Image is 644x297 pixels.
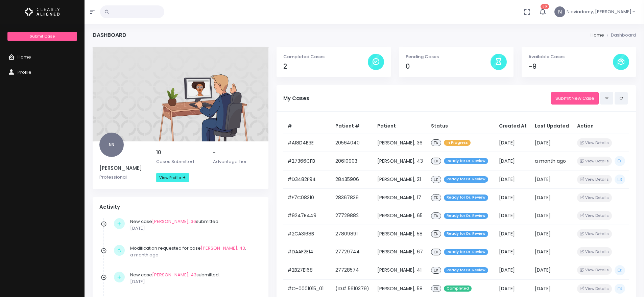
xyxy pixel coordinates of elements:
span: Profile [18,69,31,75]
td: #2CA3168B [283,225,331,243]
td: [PERSON_NAME], 17 [373,189,427,207]
div: New case submitted. [130,272,258,285]
button: View Details [577,175,612,184]
h4: 0 [406,63,490,70]
td: 20564040 [331,134,373,152]
a: View Profile [156,173,189,182]
td: [DATE] [495,170,531,188]
td: [PERSON_NAME], 65 [373,207,427,225]
p: Advantage Tier [213,158,262,165]
th: Status [427,118,495,134]
th: Patient # [331,118,373,134]
span: Home [18,54,31,60]
h4: -9 [528,63,613,70]
td: #27366CFB [283,152,331,170]
td: 28367839 [331,189,373,207]
button: View Details [577,247,612,256]
span: Submit Case [30,33,55,39]
p: [DATE] [130,278,258,285]
span: Ready for Dr. Review [444,195,488,201]
td: [PERSON_NAME], 36 [373,134,427,152]
span: Ready for Dr. Review [444,231,488,237]
td: #A18D4B3E [283,134,331,152]
td: [PERSON_NAME], 21 [373,170,427,188]
p: Available Cases [528,53,613,60]
td: 27729744 [331,243,373,261]
td: #9247B449 [283,207,331,225]
button: View Details [577,193,612,202]
p: [DATE] [130,225,258,232]
td: #F7C08310 [283,189,331,207]
div: Modification requested for case . [130,245,258,258]
p: Cases Submitted [156,158,205,165]
td: [DATE] [495,243,531,261]
td: #DAAF2E14 [283,243,331,261]
span: Nieviadomy, [PERSON_NAME] [567,8,631,15]
a: [PERSON_NAME], 36 [152,218,196,225]
span: Ready for Dr. Review [444,213,488,219]
span: NN [99,133,124,157]
td: [DATE] [495,225,531,243]
li: Home [591,32,604,39]
span: N [554,6,565,17]
h5: My Cases [283,95,551,101]
th: Created At [495,118,531,134]
h5: [PERSON_NAME] [99,165,148,171]
td: [DATE] [531,225,573,243]
span: 36 [541,4,549,9]
td: [DATE] [495,134,531,152]
td: 27728574 [331,261,373,279]
h4: Activity [99,204,262,210]
td: #D3482F94 [283,170,331,188]
td: [DATE] [495,207,531,225]
div: New case submitted. [130,218,258,231]
button: View Details [577,157,612,166]
th: Last Updated [531,118,573,134]
span: Completed [444,285,472,292]
span: Ready for Dr. Review [444,267,488,274]
th: Patient [373,118,427,134]
li: Dashboard [604,32,636,39]
td: [DATE] [531,243,573,261]
button: View Details [577,229,612,238]
h4: Dashboard [93,32,126,38]
td: 20610903 [331,152,373,170]
p: Completed Cases [283,53,368,60]
td: [PERSON_NAME], 58 [373,225,427,243]
td: [DATE] [531,261,573,279]
th: Action [573,118,629,134]
td: 28435906 [331,170,373,188]
p: Professional [99,174,148,181]
img: Logo Horizontal [25,5,60,19]
p: a month ago [130,252,258,258]
span: Ready for Dr. Review [444,158,488,164]
td: [DATE] [495,261,531,279]
td: [DATE] [495,189,531,207]
a: Submit Case [7,32,77,41]
td: 27729882 [331,207,373,225]
td: #2B27E168 [283,261,331,279]
td: a month ago [531,152,573,170]
h5: 10 [156,150,205,156]
a: [PERSON_NAME], 43 [201,245,245,251]
td: [DATE] [531,170,573,188]
td: [PERSON_NAME], 41 [373,261,427,279]
td: [PERSON_NAME], 67 [373,243,427,261]
span: Ready for Dr. Review [444,249,488,255]
button: View Details [577,138,612,147]
p: Pending Cases [406,53,490,60]
span: Ready for Dr. Review [444,176,488,183]
td: 27809891 [331,225,373,243]
td: [PERSON_NAME], 43 [373,152,427,170]
a: Submit New Case [551,92,599,105]
a: [PERSON_NAME], 43 [152,272,196,278]
h4: 2 [283,63,368,70]
button: View Details [577,211,612,220]
th: # [283,118,331,134]
td: [DATE] [531,207,573,225]
button: View Details [577,284,612,293]
td: [DATE] [495,152,531,170]
h5: - [213,150,262,156]
button: View Details [577,266,612,275]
